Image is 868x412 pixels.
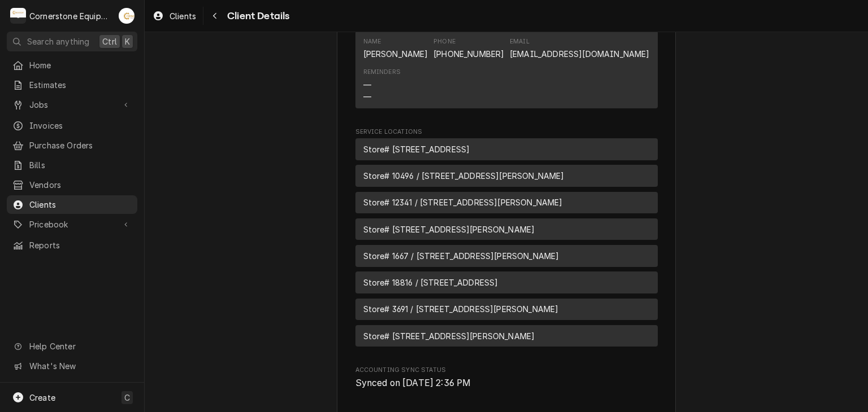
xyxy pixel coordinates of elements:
[29,159,132,171] span: Bills
[29,59,132,71] span: Home
[29,10,112,22] div: Cornerstone Equipment Repair, LLC
[355,378,471,388] span: Synced on [DATE] 2:36 PM
[29,79,132,91] span: Estimates
[224,8,289,24] span: Client Details
[10,8,26,24] div: Cornerstone Equipment Repair, LLC's Avatar
[7,215,137,234] a: Go to Pricebook
[355,128,658,137] span: Service Locations
[29,139,132,151] span: Purchase Orders
[355,325,658,347] div: Service Location
[7,156,137,174] a: Bills
[355,245,658,267] div: Service Location
[510,49,649,59] a: [EMAIL_ADDRESS][DOMAIN_NAME]
[124,392,130,404] span: C
[363,277,498,288] span: Store# 18816 / [STREET_ADDRESS]
[27,36,89,47] span: Search anything
[363,223,535,235] span: Store# [STREET_ADDRESS][PERSON_NAME]
[433,37,504,60] div: Phone
[363,170,565,182] span: Store# 10496 / [STREET_ADDRESS][PERSON_NAME]
[355,271,658,293] div: Service Location
[363,196,563,208] span: Store# 12341 / [STREET_ADDRESS][PERSON_NAME]
[119,8,134,24] div: Andrew Buigues's Avatar
[7,357,137,375] a: Go to What's New
[355,366,658,390] div: Accounting Sync Status
[102,36,117,47] span: Ctrl
[363,330,535,342] span: Store# [STREET_ADDRESS][PERSON_NAME]
[29,340,131,352] span: Help Center
[29,179,132,191] span: Vendors
[363,68,401,102] div: Reminders
[7,32,137,51] button: Search anythingCtrlK
[7,56,137,74] a: Home
[355,138,658,160] div: Service Location
[363,303,559,315] span: Store# 3691 / [STREET_ADDRESS][PERSON_NAME]
[7,337,137,356] a: Go to Help Center
[363,48,428,60] div: [PERSON_NAME]
[29,99,115,111] span: Jobs
[125,36,130,47] span: K
[7,136,137,155] a: Purchase Orders
[355,366,658,375] span: Accounting Sync Status
[355,138,658,352] div: Service Locations List
[363,143,470,155] span: Store# [STREET_ADDRESS]
[7,236,137,255] a: Reports
[7,76,137,94] a: Estimates
[10,8,26,24] div: C
[7,116,137,135] a: Invoices
[355,165,658,187] div: Service Location
[29,199,132,211] span: Clients
[510,37,530,46] div: Email
[355,128,658,352] div: Service Locations
[7,195,137,214] a: Clients
[29,218,115,230] span: Pricebook
[363,37,428,60] div: Name
[363,79,371,91] div: —
[148,7,201,25] a: Clients
[119,8,134,24] div: AB
[363,68,401,77] div: Reminders
[29,360,131,372] span: What's New
[170,10,196,22] span: Clients
[206,7,224,25] button: Navigate back
[29,239,132,251] span: Reports
[363,250,559,262] span: Store# 1667 / [STREET_ADDRESS][PERSON_NAME]
[7,176,137,194] a: Vendors
[355,218,658,240] div: Service Location
[433,49,504,59] a: [PHONE_NUMBER]
[433,37,455,46] div: Phone
[363,91,371,103] div: —
[7,95,137,114] a: Go to Jobs
[355,299,658,321] div: Service Location
[29,120,132,132] span: Invoices
[510,37,649,60] div: Email
[355,31,658,108] div: Contact
[363,37,381,46] div: Name
[355,192,658,214] div: Service Location
[355,376,658,390] span: Accounting Sync Status
[29,393,55,402] span: Create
